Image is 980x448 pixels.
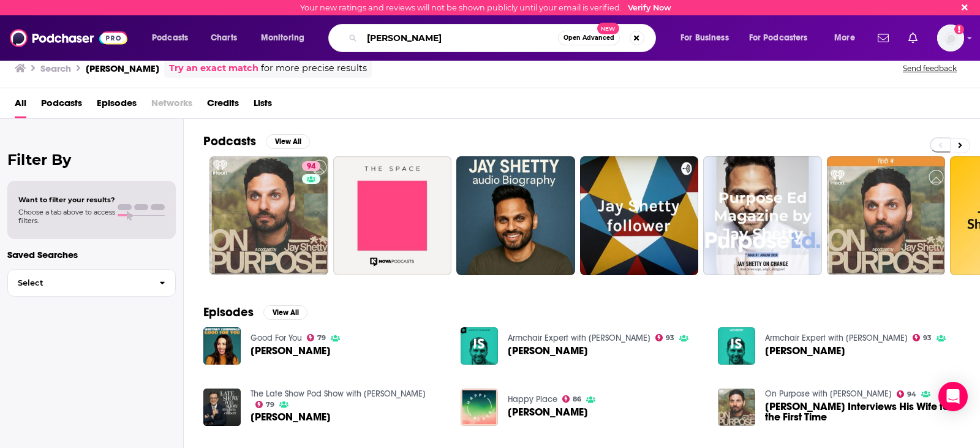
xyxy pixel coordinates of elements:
[86,63,159,74] h3: [PERSON_NAME]
[508,407,588,417] span: [PERSON_NAME]
[203,134,256,149] h2: Podcasts
[151,93,192,118] span: Networks
[765,346,845,356] a: Jay Shetty
[834,29,855,47] span: More
[558,31,620,45] button: Open AdvancedNew
[251,389,426,399] a: The Late Show Pod Show with Stephen Colbert
[203,134,310,149] a: PodcastsView All
[7,151,176,169] h2: Filter By
[765,346,845,356] span: [PERSON_NAME]
[41,93,82,118] a: Podcasts
[573,397,581,402] span: 86
[169,61,258,75] a: Try an exact match
[672,28,744,48] button: open menu
[765,401,960,422] a: Jay Shetty Interviews His Wife for the First Time
[266,402,274,408] span: 79
[18,208,115,225] span: Choose a tab above to access filters.
[203,28,244,48] a: Charts
[718,389,755,426] img: Jay Shetty Interviews His Wife for the First Time
[666,335,674,341] span: 93
[203,327,241,365] img: Jay Shetty
[937,25,964,51] span: Logged in as sonaliranasoma
[266,134,310,149] button: View All
[749,29,808,47] span: For Podcasters
[765,389,892,399] a: On Purpose with Jay Shetty
[255,401,275,408] a: 79
[765,333,908,343] a: Armchair Expert with Dax Shepard
[254,93,272,118] a: Lists
[508,394,557,404] a: Happy Place
[18,196,115,204] span: Want to filter your results?
[7,269,176,297] button: Select
[937,25,964,51] img: User Profile
[873,28,894,48] a: Show notifications dropdown
[203,389,241,426] img: Jay Shetty
[251,412,331,422] a: Jay Shetty
[923,335,932,341] span: 93
[741,28,826,48] button: open menu
[261,61,367,75] span: for more precise results
[251,333,302,343] a: Good For You
[252,28,320,48] button: open menu
[718,327,755,365] img: Jay Shetty
[10,26,127,50] img: Podchaser - Follow, Share and Rate Podcasts
[251,412,331,422] span: [PERSON_NAME]
[261,29,304,47] span: Monitoring
[307,161,315,173] span: 94
[317,335,326,341] span: 79
[207,93,239,118] a: Credits
[362,28,558,48] input: Search podcasts, credits, & more...
[251,346,331,356] a: Jay Shetty
[508,333,650,343] a: Armchair Expert with Dax Shepard
[937,25,964,51] button: Show profile menu
[563,35,614,41] span: Open Advanced
[907,392,916,397] span: 94
[40,63,71,74] h3: Search
[97,93,137,118] a: Episodes
[8,279,149,287] span: Select
[765,401,960,422] span: [PERSON_NAME] Interviews His Wife for the First Time
[680,29,729,47] span: For Business
[203,305,254,320] h2: Episodes
[15,93,26,118] a: All
[826,28,870,48] button: open menu
[211,29,237,47] span: Charts
[203,305,307,320] a: EpisodesView All
[340,24,668,52] div: Search podcasts, credits, & more...
[899,63,960,74] button: Send feedback
[263,305,307,320] button: View All
[508,407,588,417] a: Jay Shetty
[461,327,498,365] img: Jay Shetty
[461,389,498,426] img: Jay Shetty
[300,3,671,12] div: Your new ratings and reviews will not be shown publicly until your email is verified.
[954,25,964,34] svg: Email not verified
[897,390,917,398] a: 94
[508,346,588,356] span: [PERSON_NAME]
[7,249,176,260] p: Saved Searches
[307,334,326,341] a: 79
[903,28,922,48] a: Show notifications dropdown
[655,334,675,341] a: 93
[302,161,320,171] a: 94
[562,395,582,403] a: 86
[251,346,331,356] span: [PERSON_NAME]
[628,3,671,12] a: Verify Now
[143,28,204,48] button: open menu
[508,346,588,356] a: Jay Shetty
[152,29,188,47] span: Podcasts
[913,334,932,341] a: 93
[597,23,619,34] span: New
[938,382,968,411] div: Open Intercom Messenger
